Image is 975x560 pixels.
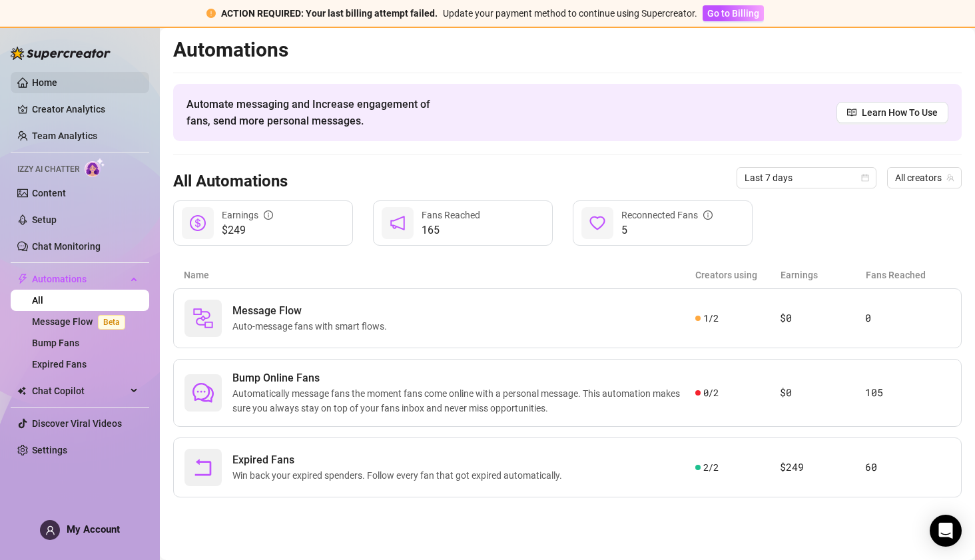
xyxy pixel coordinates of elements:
a: Go to Billing [703,8,764,19]
span: Message Flow [232,303,392,319]
span: Auto-message fans with smart flows. [232,319,392,334]
span: exclamation-circle [206,9,216,18]
a: Team Analytics [32,131,97,141]
span: info-circle [703,210,713,220]
article: Name [184,268,695,282]
span: Update your payment method to continue using Supercreator. [443,8,697,19]
a: Setup [32,214,57,225]
span: heart [589,215,605,231]
a: Expired Fans [32,359,87,370]
article: Earnings [781,268,866,282]
span: Last 7 days [745,168,868,188]
span: Expired Fans [232,452,567,468]
span: Chat Copilot [32,380,127,402]
span: Automations [32,268,127,290]
span: Win back your expired spenders. Follow every fan that got expired automatically. [232,468,567,483]
span: rollback [192,457,214,478]
span: notification [390,215,406,231]
article: $249 [780,459,865,475]
a: All [32,295,43,306]
span: 1 / 2 [703,311,719,326]
span: Automatically message fans the moment fans come online with a personal message. This automation m... [232,386,695,416]
span: dollar [190,215,206,231]
article: Creators using [695,268,781,282]
img: AI Chatter [85,158,105,177]
article: 105 [865,385,950,401]
span: Go to Billing [707,8,759,19]
article: $0 [780,310,865,326]
a: Discover Viral Videos [32,418,122,429]
span: team [946,174,954,182]
span: $249 [222,222,273,238]
img: svg%3e [192,308,214,329]
span: All creators [895,168,954,188]
span: Bump Online Fans [232,370,695,386]
span: 165 [422,222,480,238]
a: Creator Analytics [32,99,139,120]
strong: ACTION REQUIRED: Your last billing attempt failed. [221,8,438,19]
article: Fans Reached [866,268,951,282]
img: Chat Copilot [17,386,26,396]
span: 2 / 2 [703,460,719,475]
span: info-circle [264,210,273,220]
span: Learn How To Use [862,105,938,120]
a: Learn How To Use [836,102,948,123]
span: Beta [98,315,125,330]
span: Automate messaging and Increase engagement of fans, send more personal messages. [186,96,443,129]
a: Message FlowBeta [32,316,131,327]
span: comment [192,382,214,404]
a: Settings [32,445,67,455]
a: Chat Monitoring [32,241,101,252]
span: 5 [621,222,713,238]
article: 0 [865,310,950,326]
span: My Account [67,523,120,535]
article: 60 [865,459,950,475]
img: logo-BBDzfeDw.svg [11,47,111,60]
span: read [847,108,856,117]
div: Open Intercom Messenger [930,515,962,547]
a: Bump Fans [32,338,79,348]
div: Reconnected Fans [621,208,713,222]
span: calendar [861,174,869,182]
div: Earnings [222,208,273,222]
a: Home [32,77,57,88]
span: Fans Reached [422,210,480,220]
h3: All Automations [173,171,288,192]
h2: Automations [173,37,962,63]
span: 0 / 2 [703,386,719,400]
span: Izzy AI Chatter [17,163,79,176]
button: Go to Billing [703,5,764,21]
article: $0 [780,385,865,401]
a: Content [32,188,66,198]
span: thunderbolt [17,274,28,284]
span: user [45,525,55,535]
